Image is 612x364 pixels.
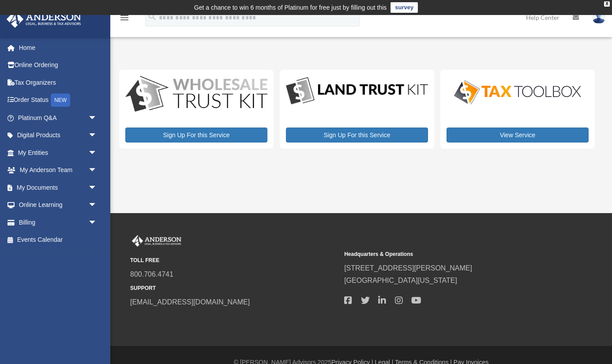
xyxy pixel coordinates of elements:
[125,128,267,143] a: Sign Up For this Service
[6,214,110,231] a: Billingarrow_drop_down
[119,12,130,23] i: menu
[88,214,106,232] span: arrow_drop_down
[286,76,428,106] img: LandTrust_lgo-1.jpg
[119,15,130,23] a: menu
[6,144,110,161] a: My Entitiesarrow_drop_down
[125,76,267,113] img: WS-Trust-Kit-lgo-1.jpg
[6,91,110,109] a: Order StatusNEW
[604,1,610,7] div: close
[6,196,110,214] a: Online Learningarrow_drop_down
[6,109,110,127] a: Platinum Q&Aarrow_drop_down
[4,11,84,28] img: Anderson Advisors Platinum Portal
[6,127,106,144] a: Digital Productsarrow_drop_down
[130,298,250,306] a: [EMAIL_ADDRESS][DOMAIN_NAME]
[147,12,157,22] i: search
[130,270,173,278] a: 800.706.4741
[6,179,110,196] a: My Documentsarrow_drop_down
[88,127,106,145] span: arrow_drop_down
[130,284,338,293] small: SUPPORT
[286,128,428,143] a: Sign Up For this Service
[6,56,110,74] a: Online Ordering
[592,11,605,24] img: User Pic
[6,74,110,91] a: Tax Organizers
[88,196,106,214] span: arrow_drop_down
[88,179,106,197] span: arrow_drop_down
[344,277,457,284] a: [GEOGRAPHIC_DATA][US_STATE]
[447,128,589,143] a: View Service
[344,250,552,259] small: Headquarters & Operations
[194,2,387,13] div: Get a chance to win 6 months of Platinum for free just by filling out this
[6,39,110,56] a: Home
[344,264,472,272] a: [STREET_ADDRESS][PERSON_NAME]
[88,109,106,127] span: arrow_drop_down
[390,2,418,13] a: survey
[51,94,70,107] div: NEW
[130,235,183,247] img: Anderson Advisors Platinum Portal
[88,161,106,180] span: arrow_drop_down
[6,231,110,249] a: Events Calendar
[130,256,338,265] small: TOLL FREE
[88,144,106,162] span: arrow_drop_down
[6,161,110,179] a: My Anderson Teamarrow_drop_down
